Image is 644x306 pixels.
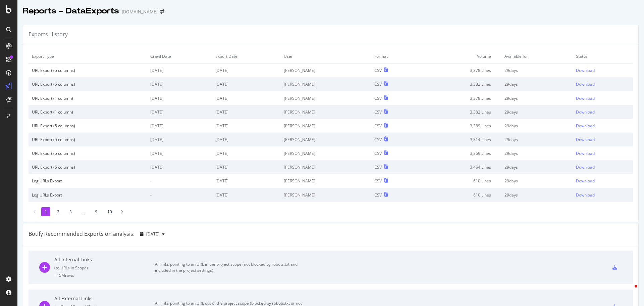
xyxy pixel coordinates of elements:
td: 3,378 Lines [419,91,501,105]
td: Status [573,49,633,63]
td: Format [371,49,419,63]
a: Download [576,68,630,73]
a: Download [576,150,630,156]
div: All Internal Links [54,256,155,263]
a: Download [576,109,630,115]
div: URL Export (5 columns) [32,150,144,156]
a: Download [576,178,630,184]
td: [PERSON_NAME] [280,63,371,78]
div: ( to URLs in Scope ) [54,265,155,271]
td: [DATE] [212,188,280,202]
li: 2 [54,207,63,216]
button: [DATE] [137,229,167,239]
td: 3,314 Lines [419,133,501,146]
td: 3,369 Lines [419,119,501,133]
td: 3,382 Lines [419,105,501,119]
div: Download [576,137,595,142]
td: [PERSON_NAME] [280,133,371,146]
td: Volume [419,49,501,63]
div: csv-export [612,265,617,270]
a: Download [576,164,630,170]
div: Reports - DataExports [23,5,119,17]
td: 3,378 Lines [419,63,501,78]
td: [PERSON_NAME] [280,174,371,188]
td: [DATE] [212,133,280,146]
td: [DATE] [147,160,212,174]
div: Download [576,192,595,198]
div: URL Export (5 columns) [32,68,144,73]
td: - [147,188,212,202]
iframe: Intercom live chat [621,283,637,299]
td: [PERSON_NAME] [280,119,371,133]
div: [DOMAIN_NAME] [122,8,158,15]
div: Download [576,95,595,101]
a: Download [576,137,630,142]
td: 610 Lines [419,188,501,202]
td: 29 days [501,119,573,133]
div: Botify Recommended Exports on analysis: [29,230,135,238]
div: CSV [374,192,382,198]
td: [DATE] [212,77,280,91]
div: CSV [374,150,382,156]
div: Download [576,123,595,129]
td: 3,369 Lines [419,146,501,160]
div: CSV [374,68,382,73]
div: URL Export (5 columns) [32,123,144,129]
td: [DATE] [147,63,212,78]
td: [PERSON_NAME] [280,146,371,160]
td: [DATE] [147,91,212,105]
td: [DATE] [212,91,280,105]
td: 3,382 Lines [419,77,501,91]
div: Download [576,150,595,156]
div: Download [576,109,595,115]
div: CSV [374,81,382,87]
td: - [147,174,212,188]
td: [PERSON_NAME] [280,188,371,202]
td: [DATE] [212,63,280,78]
div: CSV [374,123,382,129]
div: Download [576,178,595,184]
td: [DATE] [212,174,280,188]
div: CSV [374,137,382,142]
td: [DATE] [147,77,212,91]
div: URL Export (1 column) [32,95,144,101]
div: Download [576,68,595,73]
li: 10 [104,207,115,216]
td: 29 days [501,105,573,119]
td: [DATE] [147,119,212,133]
div: Exports History [29,31,68,38]
a: Download [576,123,630,129]
td: [PERSON_NAME] [280,77,371,91]
td: [DATE] [212,146,280,160]
span: 2025 Oct. 11th [146,231,159,237]
td: 29 days [501,133,573,146]
div: = 15M rows [54,272,155,278]
div: Download [576,81,595,87]
td: Crawl Date [147,49,212,63]
td: User [280,49,371,63]
td: 29 days [501,160,573,174]
td: [DATE] [212,160,280,174]
div: CSV [374,178,382,184]
td: 29 days [501,63,573,78]
td: 29 days [501,77,573,91]
td: [DATE] [212,119,280,133]
li: 1 [41,207,50,216]
div: Log URLs Export [32,178,144,184]
td: [DATE] [147,133,212,146]
a: Download [576,95,630,101]
td: 610 Lines [419,174,501,188]
li: ... [78,207,88,216]
a: Download [576,81,630,87]
td: [PERSON_NAME] [280,91,371,105]
td: 29 days [501,91,573,105]
td: [DATE] [147,146,212,160]
td: 3,464 Lines [419,160,501,174]
div: All External Links [54,295,155,302]
div: URL Export (5 columns) [32,81,144,87]
td: 29 days [501,174,573,188]
td: 29 days [501,188,573,202]
div: URL Export (5 columns) [32,137,144,142]
div: arrow-right-arrow-left [160,9,164,14]
div: CSV [374,109,382,115]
